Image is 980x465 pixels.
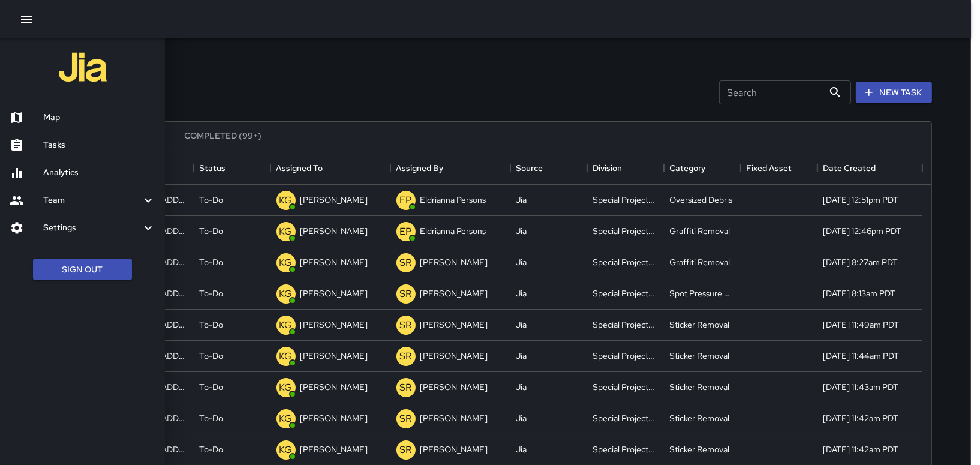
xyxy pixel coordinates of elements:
img: jia-logo [59,43,107,91]
h6: Team [43,194,141,207]
h6: Analytics [43,166,155,179]
h6: Settings [43,221,141,235]
h6: Tasks [43,139,155,152]
h6: Map [43,111,155,124]
button: Sign Out [33,259,132,281]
